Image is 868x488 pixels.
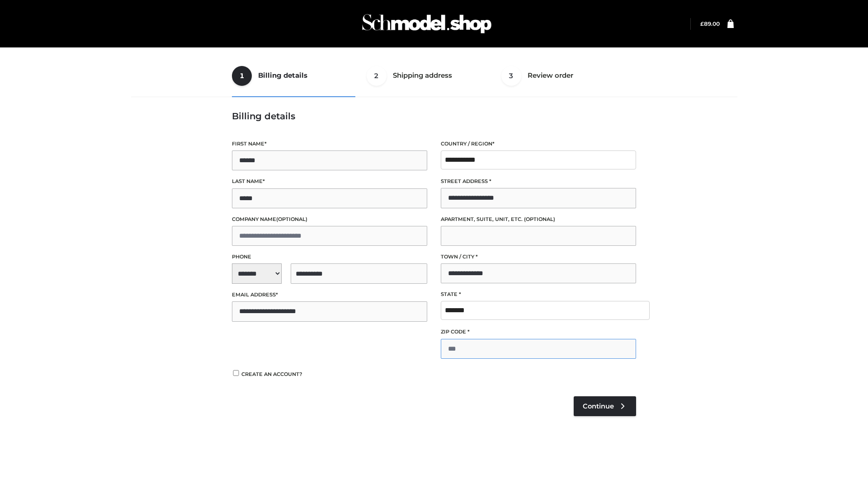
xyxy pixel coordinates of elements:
label: Phone [232,253,427,261]
bdi: 89.00 [700,20,720,27]
label: State [441,290,636,299]
label: Email address [232,291,427,299]
span: Continue [583,402,614,410]
span: (optional) [276,216,307,222]
label: Country / Region [441,140,636,148]
a: Continue [574,396,636,416]
input: Create an account? [232,370,240,376]
img: Schmodel Admin 964 [359,6,495,42]
span: £ [700,20,704,27]
label: Last name [232,177,427,186]
label: Company name [232,215,427,224]
label: First name [232,140,427,148]
label: Apartment, suite, unit, etc. [441,215,636,224]
a: £89.00 [700,20,720,27]
h3: Billing details [232,111,636,122]
label: Town / City [441,253,636,261]
span: Create an account? [241,371,302,377]
label: Street address [441,177,636,186]
span: (optional) [524,216,555,222]
label: ZIP Code [441,328,636,336]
